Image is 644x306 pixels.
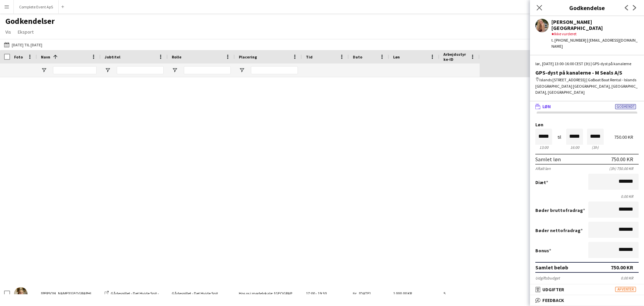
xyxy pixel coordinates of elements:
div: [PERSON_NAME][GEOGRAPHIC_DATA] [551,19,639,31]
mat-expansion-panel-header: Feedback [530,295,644,305]
span: Godkendt [615,104,636,109]
div: GPS-dyst på kanalerne - M Seals A/S [535,70,639,76]
img: Emilie Budde-Lund [14,287,28,301]
span: Løn [393,54,400,59]
span: Gådespillet - Det Hvide Snit - Dansk Alarmsikring [111,291,194,296]
span: Eksport [18,29,34,35]
div: t. [PHONE_NUMBER] | [EMAIL_ADDRESS][DOMAIN_NAME] [551,37,639,49]
mat-expansion-panel-header: LønGodkendt [530,101,644,112]
div: tir., [DATE] [349,284,389,303]
input: Placering Filter Input [251,66,298,74]
div: (3h) 750.00 KR [609,166,639,171]
span: Løn [542,103,551,110]
div: til [557,135,561,140]
div: Islands [STREET_ADDRESS] | GoBoat Boat Rental - Islands [GEOGRAPHIC_DATA] [GEOGRAPHIC_DATA], [GEO... [535,77,639,95]
label: Bøder nettofradrag [535,227,583,233]
span: 1 000.00 KR [393,291,412,296]
div: 3h [587,145,604,150]
div: 750.00 KR [614,135,639,140]
span: 17:00 [306,291,315,296]
span: Udgifter [542,287,564,293]
label: Diæt [535,179,548,185]
button: Complete Event ApS [14,0,59,13]
span: Tid [306,54,313,59]
div: 13:00 [535,145,552,150]
span: Afventer [615,287,636,292]
div: Gådespillet - Det Hvide Snit [168,284,235,303]
a: Vis [3,28,14,36]
div: Aftalt løn [535,166,551,171]
label: Bonus [535,248,551,254]
div: lør., [DATE] 13:00-16:00 CEST (3t) | GPS-dyst på kanalerne [535,61,639,67]
a: Gådespillet - Det Hvide Snit - Dansk Alarmsikring [105,291,194,296]
input: Rolle Filter Input [184,66,231,74]
div: 750.00 KR [611,264,633,271]
button: [DATE] til [DATE] [3,41,44,49]
div: 0.00 KR [621,275,639,280]
span: 19:30 [318,291,327,296]
input: Navn Filter Input [53,66,97,74]
div: 5 [439,284,480,303]
div: Udgiftsbudget [535,275,560,280]
input: Jobtitel Filter Input [117,66,164,74]
button: Åbn Filtermenu [172,67,178,73]
label: Bøder bruttofradrag [535,207,585,213]
button: Åbn Filtermenu [239,67,245,73]
a: Eksport [15,28,36,36]
span: - [316,291,317,296]
span: Foto [14,54,23,59]
span: Arbejdsstyrke-ID [443,52,468,62]
div: Ikke vurderet [551,31,639,37]
mat-expansion-panel-header: UdgifterAfventer [530,285,644,295]
span: Vis [5,29,11,35]
div: [PERSON_NAME][GEOGRAPHIC_DATA] [37,284,101,303]
div: 0.00 KR [535,194,639,199]
span: Feedback [542,297,564,303]
span: Dato [353,54,362,59]
div: Samlet løn [535,156,561,163]
div: Hos os i mødelokale: [GEOGRAPHIC_DATA] [235,284,302,303]
span: Placering [239,54,257,59]
span: Jobtitel [105,54,120,59]
span: Rolle [172,54,181,59]
h3: Godkendelse [530,3,644,12]
div: 16:00 [566,145,583,150]
div: Samlet beløb [535,264,568,271]
div: 750.00 KR [611,156,633,163]
span: Navn [41,54,50,59]
button: Åbn Filtermenu [41,67,47,73]
label: Løn [535,122,639,127]
button: Åbn Filtermenu [105,67,111,73]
